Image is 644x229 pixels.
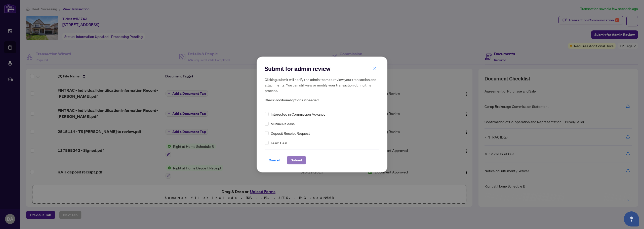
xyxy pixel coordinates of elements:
[265,156,284,164] button: Cancel
[287,156,306,164] button: Submit
[265,77,379,93] h5: Clicking submit will notify the admin team to review your transaction and attachments. You can st...
[291,156,302,164] span: Submit
[265,65,379,73] h2: Submit for admin review
[271,121,295,126] span: Mutual Release
[624,211,639,226] button: Open asap
[269,156,280,164] span: Cancel
[373,67,377,70] span: close
[271,140,287,146] span: Team Deal
[271,111,326,117] span: Interested in Commission Advance
[271,130,310,136] span: Deposit Receipt Request
[265,97,379,103] span: Check additional options if needed:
